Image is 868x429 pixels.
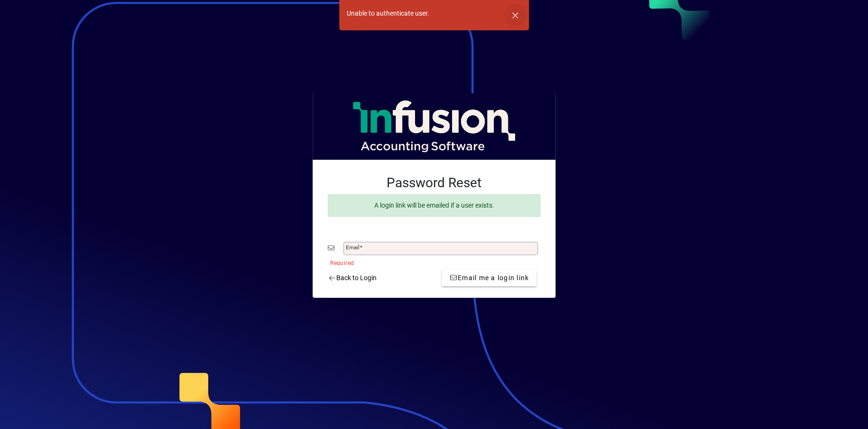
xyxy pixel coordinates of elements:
[328,194,540,217] div: A login link will be emailed if a user exists.
[449,273,529,283] span: Email me a login link
[328,175,540,191] h2: Password Reset
[328,273,377,283] span: Back to Login
[347,9,429,18] div: Unable to authenticate user.
[504,4,526,27] button: Dismiss
[346,244,360,251] mat-label: Email
[324,269,380,286] a: Back to Login
[330,257,533,267] mat-error: Required
[442,269,536,286] button: Email me a login link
